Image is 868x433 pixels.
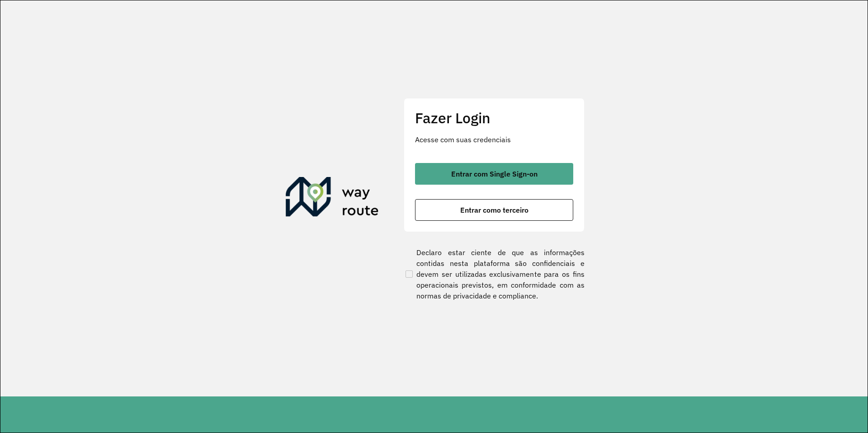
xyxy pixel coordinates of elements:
span: Entrar com Single Sign-on [451,170,538,177]
label: Declaro estar ciente de que as informações contidas nesta plataforma são confidenciais e devem se... [404,247,585,301]
img: Roteirizador AmbevTech [286,177,379,220]
span: Entrar como terceiro [460,206,528,214]
h2: Fazer Login [415,109,573,126]
button: button [415,163,573,185]
p: Acesse com suas credenciais [415,134,573,145]
button: button [415,199,573,221]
